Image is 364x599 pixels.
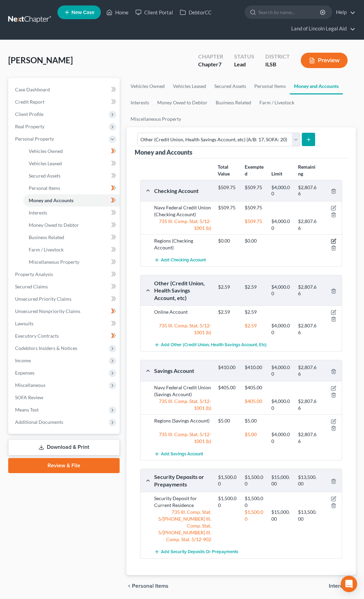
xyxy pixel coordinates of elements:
span: Add Security Deposits or Prepayments [161,549,238,555]
div: $4,000.00 [268,322,295,336]
span: Personal Property [15,136,54,142]
span: Vehicles Leased [29,160,62,166]
a: Executory Contracts [10,330,120,342]
button: Add Savings Account [154,447,203,460]
a: Money Owed to Debtor [153,94,212,111]
div: Chapter [198,53,223,61]
div: $2,807.66 [295,322,321,336]
div: $405.00 [215,384,241,391]
button: chevron_left Personal Items [126,583,168,589]
div: $15,000.00 [268,509,295,522]
span: Secured Assets [29,173,60,179]
a: Vehicles Leased [23,157,120,170]
div: Regions (Savings Account) [151,417,215,431]
a: Unsecured Nonpriority Claims [10,305,120,317]
div: $509.75 [241,184,268,197]
div: $2,807.66 [295,398,321,412]
span: Unsecured Priority Claims [15,296,71,302]
span: Secured Claims [15,284,48,289]
div: 735 Ill. Comp. Stat. 5/[PHONE_NUMBER] Ill. Comp. Stat. 5/[PHONE_NUMBER] Ill. Comp. Stat. 5/12-902 [151,509,215,543]
div: $2,807.66 [295,284,321,297]
div: $1,500.00 [215,474,241,487]
div: Chapter [198,61,223,68]
span: Means Test [15,407,39,413]
div: $410.00 [215,364,241,377]
div: 735 Ill. Comp. Stat. 5/12-1001 (b) [151,322,215,336]
div: Checking Account [151,187,215,194]
div: $410.00 [241,364,268,377]
div: Security Deposit for Current Residence [151,495,215,509]
div: $405.00 [241,398,268,412]
a: Case Dashboard [10,83,120,96]
div: Online Account [151,309,215,322]
span: Farm / Livestock [29,247,64,252]
div: Status [234,53,254,61]
a: Property Analysis [10,268,120,281]
div: 735 Ill. Comp. Stat. 5/12-1001 (b) [151,431,215,445]
div: $509.75 [215,184,241,197]
div: Security Deposits or Prepayments [151,473,215,488]
div: $2,807.66 [295,184,321,197]
span: Executory Contracts [15,333,59,339]
a: Miscellaneous Property [23,256,120,268]
a: Help [333,6,355,18]
span: Money Owed to Debtor [29,222,79,228]
div: $0.00 [215,237,241,244]
span: Unsecured Nonpriority Claims [15,308,80,314]
a: Secured Claims [10,281,120,293]
a: Business Related [212,94,255,111]
div: $15,000.00 [268,474,295,487]
a: Credit Report [10,96,120,108]
a: Money and Accounts [290,78,343,94]
div: $509.75 [241,218,268,232]
div: $2.59 [241,322,268,336]
span: Lawsuits [15,321,33,326]
a: Land of Lincoln Legal Aid [288,23,355,35]
div: $5.00 [241,417,268,424]
div: $4,000.00 [268,431,295,445]
span: Credit Report [15,99,44,105]
a: Secured Assets [23,170,120,182]
div: $2,807.66 [295,364,321,377]
button: Preview [301,53,348,68]
button: Add Other (Credit Union, Health Savings Account, etc) [154,339,267,351]
div: $4,000.00 [268,218,295,232]
span: Interests [329,583,350,589]
a: DebtorCC [176,6,215,18]
span: 7 [218,61,221,67]
span: Client Profile [15,111,43,117]
span: Add Savings Account [161,451,203,457]
div: $13,500.00 [295,509,321,522]
span: New Case [71,10,94,15]
a: Interests [126,94,153,111]
span: SOFA Review [15,394,43,400]
div: $509.75 [215,204,241,211]
button: Interests chevron_right [329,583,356,589]
div: 735 Ill. Comp. Stat. 5/12-1001 (b) [151,398,215,412]
div: $2.59 [241,309,268,315]
span: Personal Items [132,583,168,589]
span: Business Related [29,234,64,240]
span: [PERSON_NAME] [8,55,73,65]
div: ILSB [265,61,290,68]
a: Lawsuits [10,317,120,330]
div: $509.75 [241,204,268,211]
span: Miscellaneous [15,382,45,388]
span: Interests [29,210,47,216]
a: Personal Items [250,78,290,94]
strong: Remaining [298,164,315,177]
div: $2.59 [241,284,268,297]
span: Miscellaneous Property [29,259,79,265]
a: Money and Accounts [23,194,120,207]
div: $0.00 [241,237,268,244]
a: Unsecured Priority Claims [10,293,120,305]
div: $1,500.00 [215,495,241,509]
div: $2,807.66 [295,431,321,445]
div: Regions (Checking Account) [151,237,215,251]
span: Income [15,357,31,363]
strong: Exempted [245,164,264,177]
span: Add Checking Account [161,258,206,263]
a: Interests [23,207,120,219]
span: Vehicles Owned [29,148,63,154]
span: Add Other (Credit Union, Health Savings Account, etc) [161,342,267,348]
